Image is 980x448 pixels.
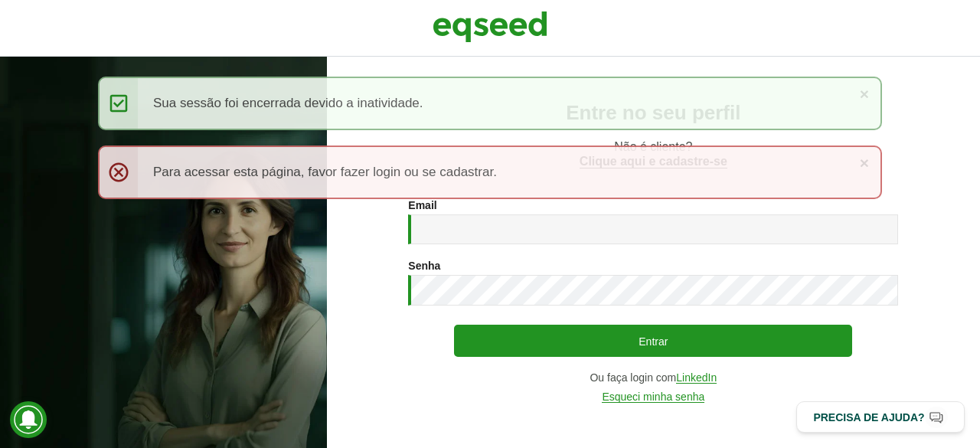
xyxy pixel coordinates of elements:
[98,77,882,130] div: Sua sessão foi encerrada devido a inatividade.
[433,8,547,46] img: EqSeed Logo
[408,372,898,384] div: Ou faça login com
[860,86,869,102] a: ×
[676,372,717,384] a: LinkedIn
[408,260,440,271] label: Senha
[602,391,704,403] a: Esqueci minha senha
[860,155,869,171] a: ×
[454,325,852,357] button: Entrar
[98,146,882,199] div: Para acessar esta página, favor fazer login ou se cadastrar.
